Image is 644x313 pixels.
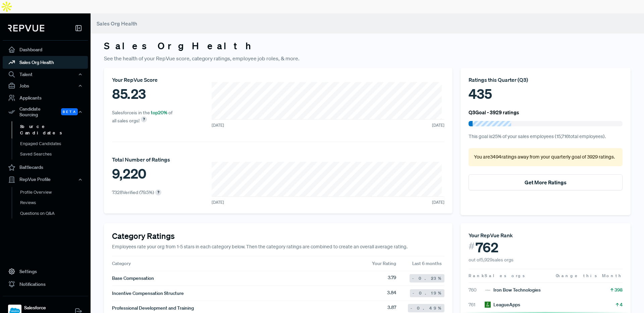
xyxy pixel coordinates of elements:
[387,289,396,297] span: 3.84
[112,243,444,251] p: Employees rate your org from 1-5 stars in each category below. Then the category ratings are comb...
[61,108,78,115] span: Beta
[387,304,396,312] span: 3.87
[469,273,485,279] span: Rank
[112,260,131,266] span: Category
[12,138,97,149] a: Engaged Candidates
[469,301,485,308] span: 761
[388,274,396,282] span: 3.79
[3,43,88,56] a: Dashboard
[151,110,167,116] span: top 20 %
[112,164,170,184] div: 9,220
[212,199,224,205] span: [DATE]
[432,122,444,128] span: [DATE]
[112,76,176,84] div: Your RepVue Score
[112,110,172,124] span: Salesforce is in the of all sales orgs!
[12,187,97,198] a: Profile Overview
[12,149,97,160] a: Saved Searches
[3,174,88,185] button: RepVue Profile
[469,174,623,190] button: Get More Ratings
[469,287,485,294] span: 760
[12,197,97,208] a: Reviews
[485,287,541,294] div: Iron Bow Technologies
[485,273,526,278] span: Sales orgs
[3,91,88,104] a: Applicants
[3,278,88,291] a: Notifications
[112,84,176,104] div: 85.23
[614,287,623,293] span: 398
[372,260,396,266] span: Your Rating
[8,25,44,32] img: RepVue
[97,20,137,27] span: Sales Org Health
[3,80,88,91] button: Jobs
[12,121,97,138] a: Source Candidates
[469,257,514,263] span: out of 5,929 sales orgs
[485,301,520,308] div: LeagueApps
[469,109,519,115] h6: Q3 Goal - 3929 ratings
[469,232,513,239] span: Your RepVue Rank
[485,287,491,293] img: Iron Bow Technologies
[24,304,60,311] strong: Salesforce
[412,260,444,267] span: Last 6 months
[3,104,88,120] button: Candidate Sourcing Beta
[469,239,475,253] span: #
[112,290,184,297] span: Incentive Compensation Structure
[412,275,442,281] span: -0.23 %
[3,104,88,120] div: Candidate Sourcing
[474,153,617,161] p: You are 3494 ratings away from your quarterly goal of 3929 ratings .
[3,56,88,69] a: Sales Org Health
[112,231,444,241] h4: Category Ratings
[476,239,498,255] span: 762
[3,161,88,174] a: Battlecards
[469,133,623,140] p: This goal is 25 % of your sales employees ( 15,716 total employees).
[469,76,623,84] div: Ratings this Quarter ( Q3 )
[12,208,97,219] a: Questions on Q&A
[212,122,224,128] span: [DATE]
[620,301,623,308] span: 4
[3,265,88,278] a: Settings
[3,69,88,80] button: Talent
[556,273,623,278] span: Change this Month
[104,54,631,62] p: See the health of your RepVue score, category ratings, employee job roles, & more.
[413,290,442,296] span: -0.19 %
[112,189,154,196] p: 7328 Verified ( 79.5 %)
[469,84,623,104] div: 435
[432,199,444,205] span: [DATE]
[112,275,154,282] span: Base Compensation
[112,305,194,312] span: Professional Development and Training
[411,305,442,311] span: -0.49 %
[112,155,170,164] div: Total Number of Ratings
[104,40,631,52] h3: Sales Org Health
[485,302,491,308] img: LeagueApps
